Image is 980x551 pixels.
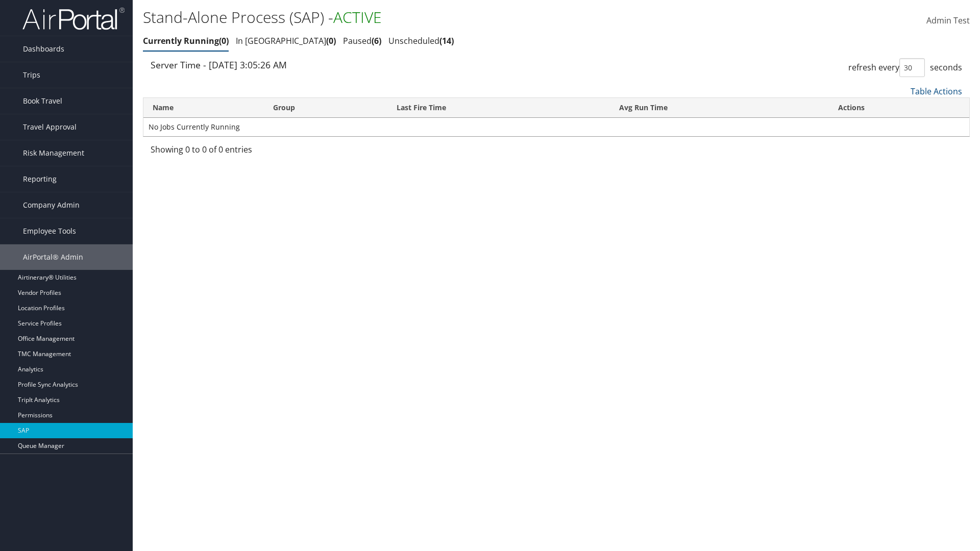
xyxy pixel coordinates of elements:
[930,62,962,73] span: seconds
[23,166,57,192] span: Reporting
[151,143,342,161] div: Showing 0 to 0 of 0 entries
[23,140,84,166] span: Risk Management
[372,35,381,46] span: 6
[23,244,83,270] span: AirPortal® Admin
[333,7,382,28] span: ACTIVE
[387,98,610,118] th: Last Fire Time: activate to sort column ascending
[143,98,264,118] th: Name: activate to sort column ascending
[610,98,829,118] th: Avg Run Time: activate to sort column ascending
[151,58,549,71] div: Server Time - [DATE] 3:05:26 AM
[264,98,387,118] th: Group: activate to sort column ascending
[926,5,970,37] a: Admin Test
[326,35,336,46] span: 0
[388,35,454,46] a: Unscheduled14
[23,62,40,88] span: Trips
[23,192,80,218] span: Company Admin
[23,88,62,114] span: Book Travel
[829,98,969,118] th: Actions
[219,35,229,46] span: 0
[143,118,969,136] td: No Jobs Currently Running
[143,35,229,46] a: Currently Running0
[143,7,694,28] h1: Stand-Alone Process (SAP) -
[911,86,962,97] a: Table Actions
[848,62,899,73] span: refresh every
[439,35,454,46] span: 14
[22,7,125,31] img: airportal-logo.png
[236,35,336,46] a: In [GEOGRAPHIC_DATA]0
[926,15,970,26] span: Admin Test
[23,218,76,244] span: Employee Tools
[23,36,64,62] span: Dashboards
[23,114,77,140] span: Travel Approval
[343,35,381,46] a: Paused6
